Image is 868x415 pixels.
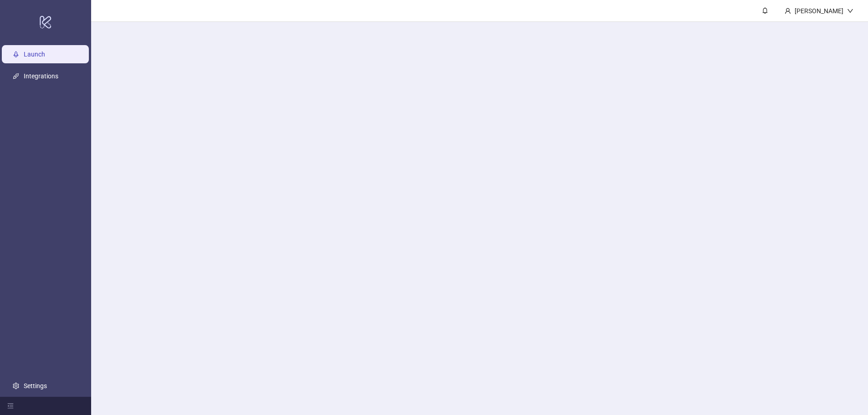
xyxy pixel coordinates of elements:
[847,8,853,14] span: down
[24,72,58,80] a: Integrations
[24,51,45,58] a: Launch
[7,403,14,409] span: menu-fold
[24,382,47,389] a: Settings
[785,8,791,14] span: user
[791,6,847,16] div: [PERSON_NAME]
[762,7,768,14] span: bell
